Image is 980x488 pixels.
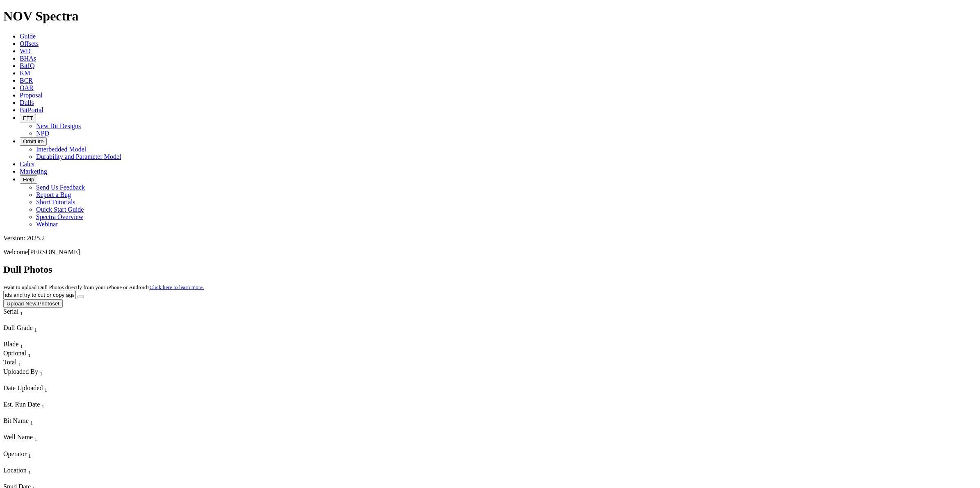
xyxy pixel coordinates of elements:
a: Quick Start Guide [36,206,84,213]
button: FTT [20,114,36,122]
sub: 1 [20,343,23,349]
div: Sort None [3,384,65,401]
span: Help [23,176,34,183]
span: Sort None [41,401,44,408]
div: Sort None [3,450,119,467]
sub: 1 [28,352,31,358]
a: Send Us Feedback [36,184,85,191]
a: Dulls [20,99,34,106]
div: Sort None [3,341,32,350]
button: Upload New Photoset [3,299,63,308]
sub: 1 [20,310,23,316]
sub: 1 [34,327,37,333]
span: OrbitLite [23,138,43,145]
span: Sort None [30,417,33,424]
span: Sort None [40,368,43,375]
sub: 1 [44,387,47,393]
a: Durability and Parameter Model [36,153,121,160]
span: Sort None [28,350,31,357]
a: Report a Bug [36,191,71,198]
span: Blade [3,341,18,348]
span: Guide [20,33,36,40]
span: Calcs [20,160,34,167]
sub: 1 [28,453,31,459]
div: Column Menu [3,317,38,324]
div: Column Menu [3,333,61,341]
span: Sort None [34,434,37,441]
span: Sort None [44,384,47,391]
div: Column Menu [3,393,65,401]
a: KM [20,70,30,77]
div: Well Name Sort None [3,434,119,443]
a: Click here to learn more. [150,284,204,290]
div: Serial Sort None [3,308,38,317]
div: Date Uploaded Sort None [3,384,65,393]
input: Search Serial Number [3,291,76,299]
a: Webinar [36,221,58,228]
a: Offsets [20,40,39,47]
div: Sort None [3,467,119,483]
small: Want to upload Dull Photos directly from your iPhone or Android? [3,284,204,290]
div: Total Sort None [3,359,32,368]
div: Sort None [3,434,119,450]
a: Short Tutorials [36,199,75,206]
div: Version: 2025.2 [3,235,977,242]
a: Interbedded Model [36,146,86,153]
span: Sort None [20,341,23,348]
span: Sort None [34,324,37,331]
a: Spectra Overview [36,213,83,220]
span: Serial [3,308,18,315]
div: Blade Sort None [3,341,32,350]
div: Sort None [3,368,119,384]
div: Sort None [3,401,61,417]
h2: Dull Photos [3,264,977,275]
sub: 1 [41,403,44,409]
a: OAR [20,84,34,91]
div: Column Menu [3,377,119,384]
div: Sort None [3,308,38,324]
div: Bit Name Sort None [3,417,119,426]
sub: 1 [34,436,37,443]
span: Optional [3,350,26,357]
sub: 1 [18,361,21,368]
div: Column Menu [3,443,119,450]
div: Column Menu [3,426,119,434]
a: Proposal [20,92,43,99]
a: BitIQ [20,62,34,69]
span: Sort None [28,467,31,474]
a: NPD [36,130,49,137]
div: Operator Sort None [3,450,119,459]
a: BCR [20,77,33,84]
span: Date Uploaded [3,384,43,391]
span: FTT [23,115,33,121]
div: Sort None [3,359,32,368]
span: Location [3,467,27,474]
span: Dull Grade [3,324,33,331]
div: Sort None [3,417,119,434]
span: Sort None [18,359,21,366]
span: Sort None [28,450,31,457]
div: Est. Run Date Sort None [3,401,61,410]
sub: 1 [28,469,31,475]
a: BitPortal [20,106,43,113]
a: Marketing [20,168,47,175]
div: Uploaded By Sort None [3,368,119,377]
sub: 1 [40,371,43,377]
span: Uploaded By [3,368,38,375]
div: Location Sort None [3,467,119,476]
div: Dull Grade Sort None [3,324,61,333]
a: BHAs [20,55,36,62]
div: Column Menu [3,476,119,483]
div: Sort None [3,350,32,359]
a: WD [20,47,31,54]
span: Operator [3,450,27,457]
